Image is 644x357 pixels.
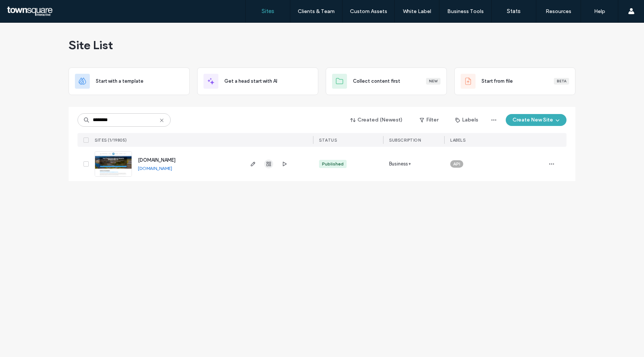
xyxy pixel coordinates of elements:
label: Clients & Team [298,8,335,15]
span: Start from file [482,78,513,85]
span: Help [17,5,32,12]
div: Get a head start with AI [197,67,318,95]
label: Custom Assets [350,8,387,15]
button: Labels [449,114,485,126]
span: Get a head start with AI [224,78,277,85]
label: Sites [262,8,274,15]
div: New [426,78,441,85]
span: SUBSCRIPTION [389,138,421,143]
span: STATUS [319,138,337,143]
span: Collect content first [353,78,400,85]
span: Start with a template [96,78,143,85]
label: Resources [546,8,571,15]
span: LABELS [450,138,465,143]
label: Help [594,8,605,15]
div: Start with a template [69,67,190,95]
button: Filter [412,114,446,126]
label: Business Tools [447,8,484,15]
span: Business+ [389,160,411,168]
div: Collect content firstNew [326,67,447,95]
label: Stats [507,8,521,15]
span: SITES (1/19805) [95,138,127,143]
a: [DOMAIN_NAME] [138,157,176,163]
span: Site List [69,38,113,53]
label: White Label [403,8,431,15]
a: [DOMAIN_NAME] [138,165,172,171]
button: Create New Site [506,114,566,126]
button: Created (Newest) [344,114,409,126]
div: Start from fileBeta [454,67,575,95]
div: Beta [554,78,569,85]
div: Published [322,161,344,167]
span: API [453,161,460,167]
